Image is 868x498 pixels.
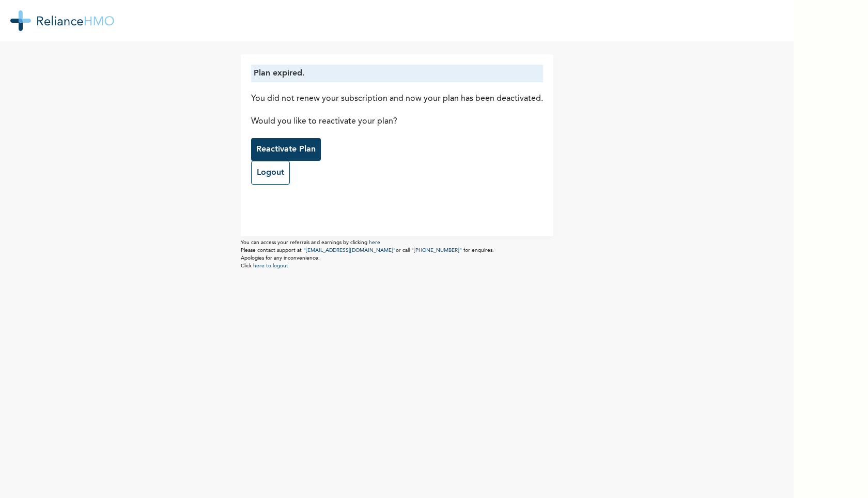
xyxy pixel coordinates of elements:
[10,10,114,31] img: RelianceHMO
[256,143,316,156] p: Reactivate Plan
[369,240,380,245] a: here
[251,115,543,128] p: Would you like to reactivate your plan?
[241,262,553,270] p: Click
[241,239,553,247] p: You can access your referrals and earnings by clicking
[303,248,396,253] a: "[EMAIL_ADDRESS][DOMAIN_NAME]"
[251,161,290,185] a: Logout
[253,263,288,268] a: here to logout
[251,138,321,161] button: Reactivate Plan
[251,93,543,105] p: You did not renew your subscription and now your plan has been deactivated.
[254,67,540,80] p: Plan expired.
[241,247,553,262] p: Please contact support at or call for enquires. Apologies for any inconvenience.
[411,248,462,253] a: "[PHONE_NUMBER]"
